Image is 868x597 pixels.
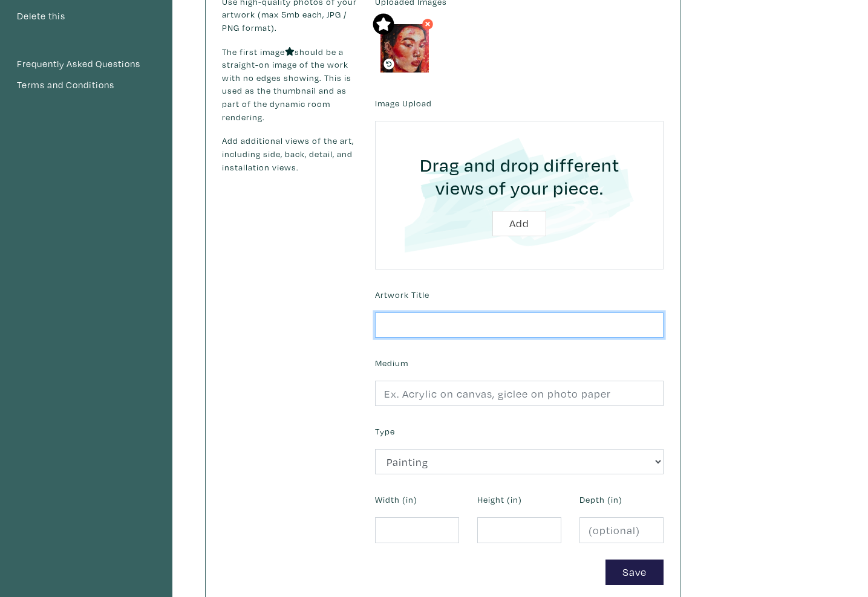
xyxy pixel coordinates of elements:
label: Type [375,425,395,438]
input: (optional) [579,517,664,543]
button: Save [605,560,664,586]
a: Terms and Conditions [16,77,156,93]
p: The first image should be a straight-on image of the work with no edges showing. This is used as ... [222,45,357,124]
a: Frequently Asked Questions [16,56,156,72]
label: Image Upload [375,97,432,110]
p: Add additional views of the art, including side, back, detail, and installation views. [222,134,357,173]
label: Artwork Title [375,288,429,302]
button: Delete this [16,8,66,24]
input: Ex. Acrylic on canvas, giclee on photo paper [375,381,664,407]
label: Medium [375,357,408,370]
label: Height (in) [477,493,522,506]
label: Width (in) [375,493,417,506]
label: Depth (in) [579,493,622,506]
img: phpThumb.php [380,24,429,73]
